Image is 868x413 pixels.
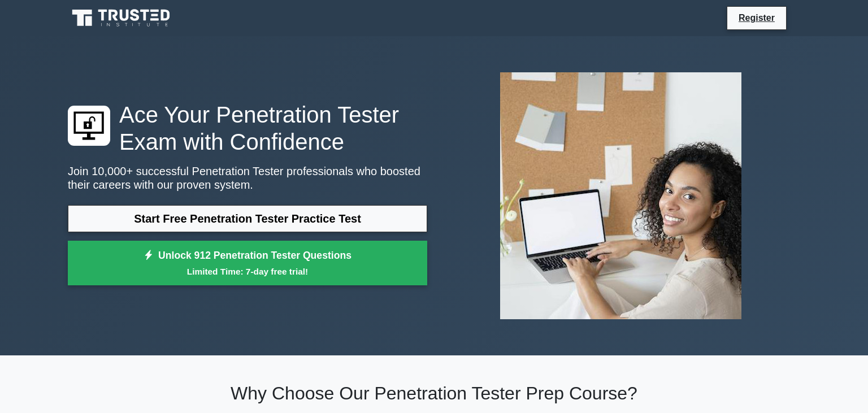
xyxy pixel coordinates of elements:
h1: Ace Your Penetration Tester Exam with Confidence [68,101,427,155]
a: Register [732,11,782,25]
a: Unlock 912 Penetration Tester QuestionsLimited Time: 7-day free trial! [68,241,427,286]
p: Join 10,000+ successful Penetration Tester professionals who boosted their careers with our prove... [68,164,427,192]
h2: Why Choose Our Penetration Tester Prep Course? [68,382,800,404]
small: Limited Time: 7-day free trial! [82,265,413,278]
a: Start Free Penetration Tester Practice Test [68,205,427,232]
